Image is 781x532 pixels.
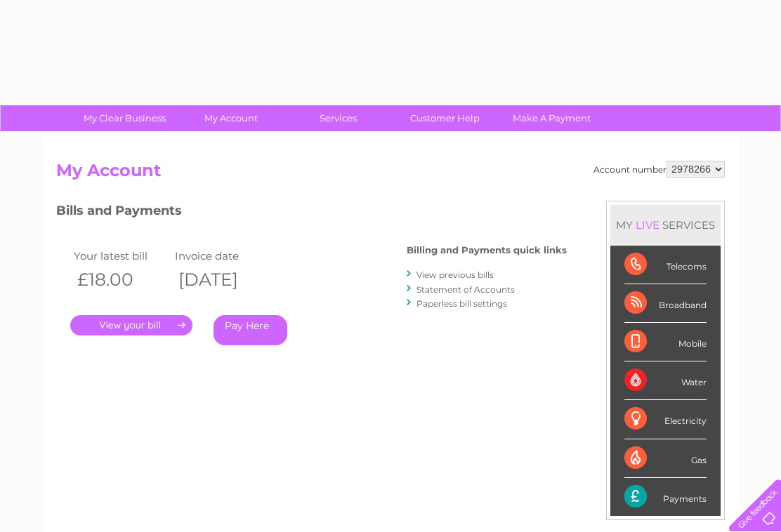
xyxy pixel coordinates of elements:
[70,246,171,265] td: Your latest bill
[407,245,567,255] h4: Billing and Payments quick links
[624,478,707,516] div: Payments
[56,201,567,225] h3: Bills and Payments
[171,246,273,265] td: Invoice date
[624,284,707,323] div: Broadband
[171,265,273,294] th: [DATE]
[624,246,707,284] div: Telecoms
[624,439,707,478] div: Gas
[624,400,707,439] div: Electricity
[416,270,494,280] a: View previous bills
[214,315,287,345] a: Pay Here
[610,205,721,245] div: MY SERVICES
[67,105,183,131] a: My Clear Business
[593,161,725,178] div: Account number
[70,265,171,294] th: £18.00
[70,315,192,335] a: .
[387,105,503,131] a: Customer Help
[280,105,396,131] a: Services
[624,323,707,361] div: Mobile
[633,218,662,232] div: LIVE
[56,161,725,187] h2: My Account
[494,105,610,131] a: Make A Payment
[173,105,289,131] a: My Account
[624,361,707,400] div: Water
[416,284,515,295] a: Statement of Accounts
[416,298,507,309] a: Paperless bill settings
